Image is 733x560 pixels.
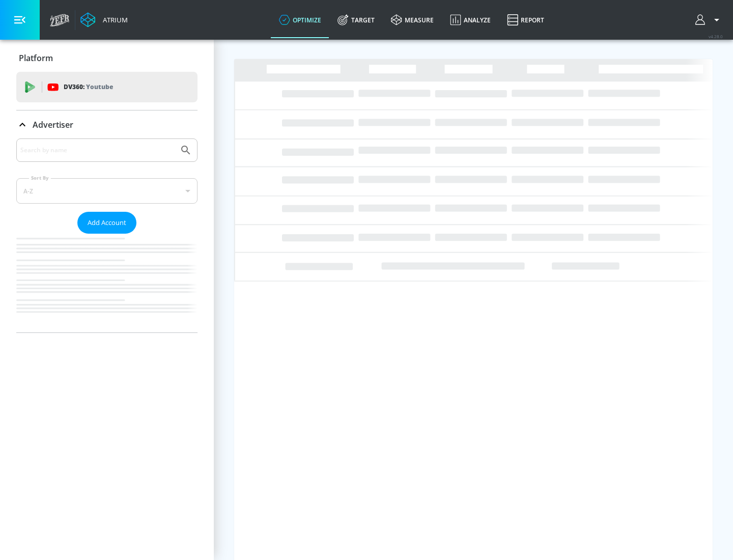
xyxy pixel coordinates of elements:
[16,178,198,204] div: A-Z
[16,234,198,332] nav: list of Advertiser
[16,138,198,332] div: Advertiser
[442,2,499,38] a: Analyze
[329,2,383,38] a: Target
[19,52,53,64] p: Platform
[16,72,198,102] div: DV360: Youtube
[20,144,175,157] input: Search by name
[64,81,113,93] p: DV360:
[271,2,329,38] a: optimize
[86,81,113,92] p: Youtube
[29,175,51,181] label: Sort By
[499,2,552,38] a: Report
[16,44,198,72] div: Platform
[77,212,136,234] button: Add Account
[99,15,128,24] div: Atrium
[16,110,198,139] div: Advertiser
[383,2,442,38] a: measure
[80,12,128,27] a: Atrium
[709,34,723,39] span: v 4.28.0
[33,119,73,130] p: Advertiser
[88,217,126,229] span: Add Account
